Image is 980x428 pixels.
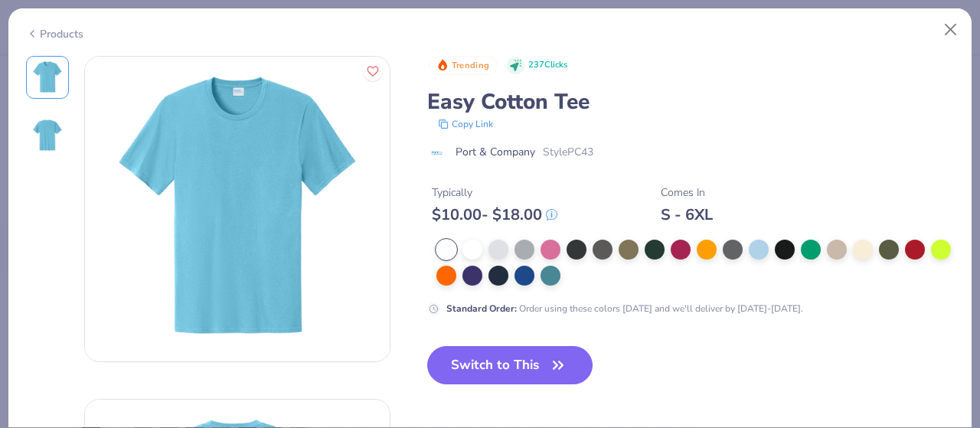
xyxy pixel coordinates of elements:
[427,147,448,159] img: brand logo
[661,205,713,224] div: S - 6XL
[29,59,66,96] img: Front
[427,87,955,116] div: Easy Cotton Tee
[433,116,498,132] button: copy to clipboard
[446,302,517,315] strong: Standard Order :
[452,61,489,70] span: Trending
[661,185,713,201] div: Comes In
[363,61,383,81] button: Like
[936,15,965,44] button: Close
[427,346,593,384] button: Switch to This
[446,302,803,315] div: Order using these colors [DATE] and we'll deliver by [DATE]-[DATE].
[85,57,390,361] img: Front
[436,59,449,71] img: Trending sort
[429,56,498,76] button: Badge Button
[432,185,557,201] div: Typically
[26,26,83,42] div: Products
[543,144,593,160] span: Style PC43
[528,59,567,72] span: 237 Clicks
[432,205,557,224] div: $ 10.00 - $ 18.00
[29,117,66,154] img: Back
[456,144,535,160] span: Port & Company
